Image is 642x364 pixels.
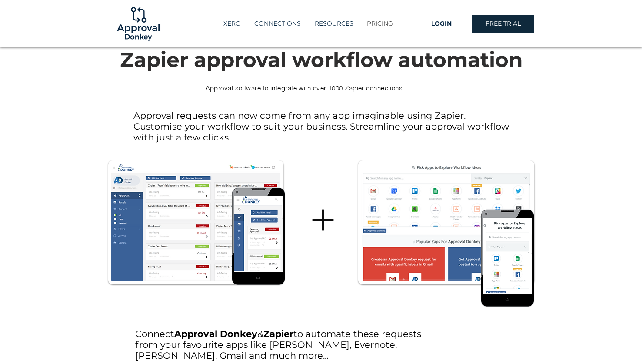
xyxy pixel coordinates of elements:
a: PRICING [360,17,400,31]
a: Approval software to integrate with over 1000 Zapier connections [206,83,403,92]
p: XERO [219,17,245,31]
div: RESOURCES [308,17,360,31]
img: Approal Donkey mobile app [234,196,283,271]
iframe: Embedded Content [451,77,478,100]
span: FREE TRIAL [486,20,521,28]
img: Approval Workflow software [111,164,280,281]
span: Zapier [263,328,293,339]
img: Zapier Zap book [483,218,532,293]
a: CONNECTIONS [247,17,308,31]
p: PRICING [363,17,397,31]
span: Approval Donkey [174,328,257,339]
a: LOGIN [411,15,472,33]
span: Connect & to automate these requests from your favourite apps like [PERSON_NAME], Evernote, [PERS... [135,328,421,361]
span: Approval software to integrate with over 1000 Zapier connections [206,84,403,92]
a: XERO [216,17,247,31]
span: Zapier approval workflow automation [120,47,522,72]
span: Approval requests can now come from any app imaginable using Zapier. Customise your workflow to s... [133,110,509,143]
span: LOGIN [431,20,452,28]
img: Logo-01.png [115,0,162,47]
p: CONNECTIONS [250,17,305,31]
a: FREE TRIAL [472,15,534,33]
img: Zapier dashboard [361,164,531,281]
p: RESOURCES [310,17,358,31]
nav: Site [206,17,411,31]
